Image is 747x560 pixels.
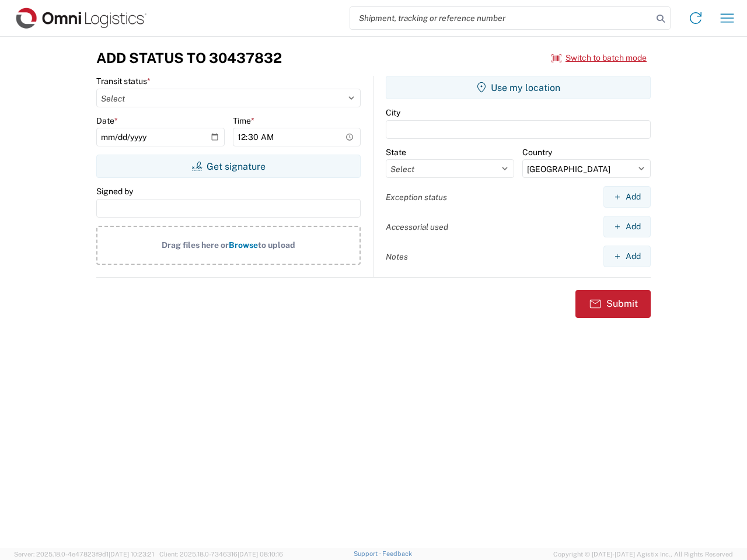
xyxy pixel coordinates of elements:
a: Feedback [382,550,412,557]
span: [DATE] 10:23:21 [109,551,154,558]
label: Notes [386,251,408,262]
button: Switch to batch mode [551,48,647,68]
button: Add [603,216,651,237]
span: Browse [229,240,258,250]
label: Exception status [386,192,447,202]
label: Time [233,116,254,126]
label: Accessorial used [386,222,448,232]
button: Use my location [386,76,651,99]
span: Server: 2025.18.0-4e47823f9d1 [14,551,154,558]
button: Get signature [96,155,361,178]
span: Copyright © [DATE]-[DATE] Agistix Inc., All Rights Reserved [553,549,733,559]
label: Transit status [96,76,151,86]
span: [DATE] 08:10:16 [238,551,283,558]
button: Submit [575,290,651,318]
a: Support [354,550,383,557]
label: Country [522,147,552,157]
h3: Add Status to 30437832 [96,50,282,66]
button: Add [603,186,651,208]
label: State [386,147,406,157]
button: Add [603,246,651,267]
label: City [386,107,400,118]
label: Date [96,116,118,126]
span: to upload [258,240,295,250]
span: Client: 2025.18.0-7346316 [159,551,283,558]
span: Drag files here or [162,240,229,250]
input: Shipment, tracking or reference number [350,7,652,29]
label: Signed by [96,186,133,197]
